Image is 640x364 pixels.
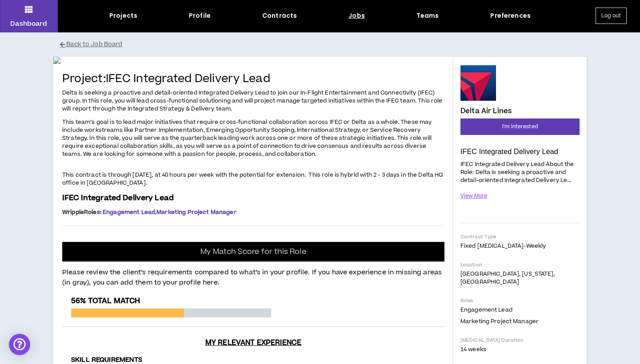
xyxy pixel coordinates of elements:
div: Projects [109,11,137,20]
span: Marketing Project Manager [460,317,539,325]
p: 14 weeks [460,345,580,353]
span: This team’s goal is to lead major initiatives that require cross-functional collaboration across ... [62,118,432,158]
p: , [62,209,444,216]
span: Wripple Roles : [62,208,101,216]
button: View More [460,188,487,204]
h4: Project: IFEC Integrated Delivery Lead [62,73,444,86]
span: Engagement Lead [460,306,512,314]
img: If5NRre97O0EyGp9LF2GTzGWhqxOdcSwmBf3ATVg.jpg [53,57,453,64]
p: Roles [460,297,580,304]
span: This contract is through [DATE], at 40 hours per week with the potential for extension. This role... [62,171,444,187]
p: IFEC Integrated Delivery Lead [460,147,580,156]
p: [GEOGRAPHIC_DATA], [US_STATE], [GEOGRAPHIC_DATA] [460,270,580,286]
span: Marketing Project Manager [156,208,236,216]
p: Dashboard [10,19,47,28]
button: Back to Job Board [60,37,593,52]
p: Please review the client’s requirements compared to what’s in your profile. If you have experienc... [62,262,444,288]
div: Profile [189,11,211,20]
button: Log out [596,8,627,24]
div: Contracts [262,11,297,20]
span: Delta is seeking a proactive and detail-oriented Integrated Delivery Lead to join our In-Flight E... [62,89,443,113]
p: Contract Type [460,233,580,240]
p: My Match Score for this Role [200,247,306,256]
button: I'm Interested [460,119,580,135]
div: Open Intercom Messenger [9,334,30,355]
span: Fixed [MEDICAL_DATA] - weekly [460,242,546,250]
p: IFEC Integrated Delivery Lead About the Role: Delta is seeking a proactive and detail-oriented In... [460,159,580,185]
span: I'm Interested [502,123,538,131]
div: Teams [416,11,439,20]
span: Engagement Lead [103,208,155,216]
div: Preferences [490,11,531,20]
p: Location [460,261,580,268]
p: [MEDICAL_DATA] Duration [460,337,580,344]
h4: Delta Air Lines [460,107,512,115]
h3: My Relevant Experience [62,338,444,347]
span: 56% Total Match [71,296,140,306]
span: IFEC Integrated Delivery Lead [62,193,174,203]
